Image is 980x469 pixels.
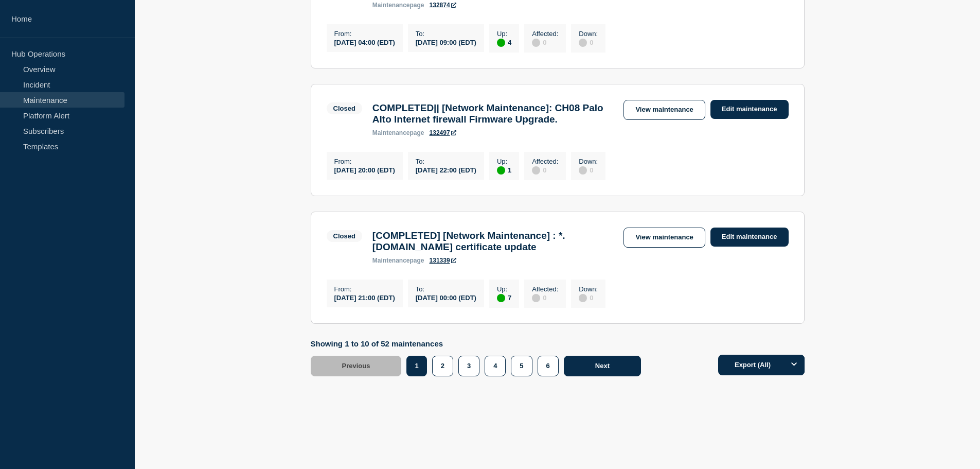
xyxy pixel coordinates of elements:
[532,158,558,165] p: Affected :
[372,102,614,125] h3: COMPLETED|| [Network Maintenance]: CH08 Palo Alto Internet firewall Firmware Upgrade.
[497,30,511,38] p: Up :
[497,39,505,47] div: up
[497,165,511,175] div: 1
[334,285,395,293] p: From :
[333,232,355,240] div: Closed
[416,38,476,46] div: [DATE] 09:00 (EDT)
[342,362,370,370] span: Previous
[432,356,453,376] button: 2
[511,356,532,376] button: 5
[497,293,511,302] div: 7
[372,129,424,136] p: page
[532,293,558,302] div: 0
[334,165,395,174] div: [DATE] 20:00 (EDT)
[416,285,476,293] p: To :
[710,228,789,247] a: Edit maintenance
[579,38,598,47] div: 0
[430,129,456,136] a: 132497
[458,356,479,376] button: 3
[372,2,424,9] p: page
[564,356,641,376] button: Next
[623,100,705,120] a: View maintenance
[497,285,511,293] p: Up :
[497,38,511,47] div: 4
[532,294,540,302] div: disabled
[497,294,505,302] div: up
[579,158,598,165] p: Down :
[416,30,476,38] p: To :
[579,30,598,38] p: Down :
[334,30,395,38] p: From :
[372,257,424,264] p: page
[311,339,647,348] p: Showing 1 to 10 of 52 maintenances
[532,166,540,175] div: disabled
[497,158,511,165] p: Up :
[334,38,395,46] div: [DATE] 04:00 (EDT)
[579,39,587,47] div: disabled
[334,293,395,302] div: [DATE] 21:00 (EDT)
[718,355,805,375] button: Export (All)
[497,166,505,175] div: up
[416,165,476,174] div: [DATE] 22:00 (EDT)
[579,293,598,302] div: 0
[532,285,558,293] p: Affected :
[579,166,587,175] div: disabled
[538,356,559,376] button: 6
[532,165,558,175] div: 0
[784,355,805,375] button: Options
[333,105,355,112] div: Closed
[532,30,558,38] p: Affected :
[334,158,395,165] p: From :
[372,2,410,9] span: maintenance
[532,38,558,47] div: 0
[430,2,456,9] a: 132874
[416,158,476,165] p: To :
[532,39,540,47] div: disabled
[430,257,456,264] a: 131339
[372,257,410,264] span: maintenance
[372,230,614,253] h3: [COMPLETED] [Network Maintenance] : *.[DOMAIN_NAME] certificate update
[311,356,402,376] button: Previous
[579,165,598,175] div: 0
[579,285,598,293] p: Down :
[416,293,476,302] div: [DATE] 00:00 (EDT)
[623,228,705,248] a: View maintenance
[485,356,506,376] button: 4
[406,356,426,376] button: 1
[579,294,587,302] div: disabled
[710,100,789,119] a: Edit maintenance
[595,362,610,370] span: Next
[372,129,410,136] span: maintenance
